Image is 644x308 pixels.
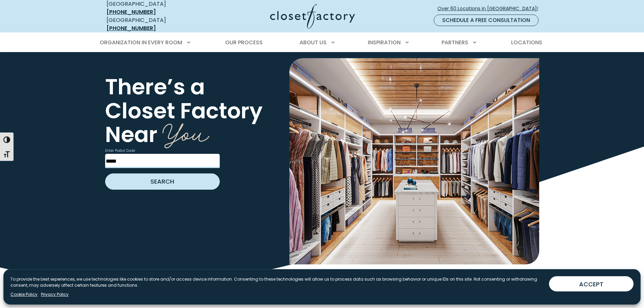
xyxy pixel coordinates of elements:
button: ACCEPT [549,276,634,291]
span: You [163,111,210,150]
a: [PHONE_NUMBER] [106,8,156,16]
a: [PHONE_NUMBER] [106,24,156,32]
img: Dressing Room with island [289,58,539,264]
span: Over 60 Locations in [GEOGRAPHIC_DATA]! [437,5,544,12]
span: Partners [442,39,468,46]
img: Closet Factory Logo [270,4,355,29]
button: Search our Nationwide Locations [105,173,220,190]
span: Inspiration [368,39,401,46]
nav: Primary Menu [95,33,549,52]
div: [GEOGRAPHIC_DATA] [106,16,205,32]
span: About Us [300,39,327,46]
span: Organization in Every Room [100,39,182,46]
a: Privacy Policy [41,291,69,298]
a: Schedule a Free Consultation [434,15,539,26]
span: Near [105,119,158,149]
span: Closet Factory [105,96,263,126]
p: To provide the best experiences, we use technologies like cookies to store and/or access device i... [10,276,544,288]
input: Enter Postal Code [105,154,220,168]
span: Locations [511,39,542,46]
a: Over 60 Locations in [GEOGRAPHIC_DATA]! [437,3,544,15]
span: Our Process [225,39,263,46]
a: Cookie Policy [10,291,38,298]
label: Enter Postal Code [105,149,135,152]
span: There’s a [105,72,205,102]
